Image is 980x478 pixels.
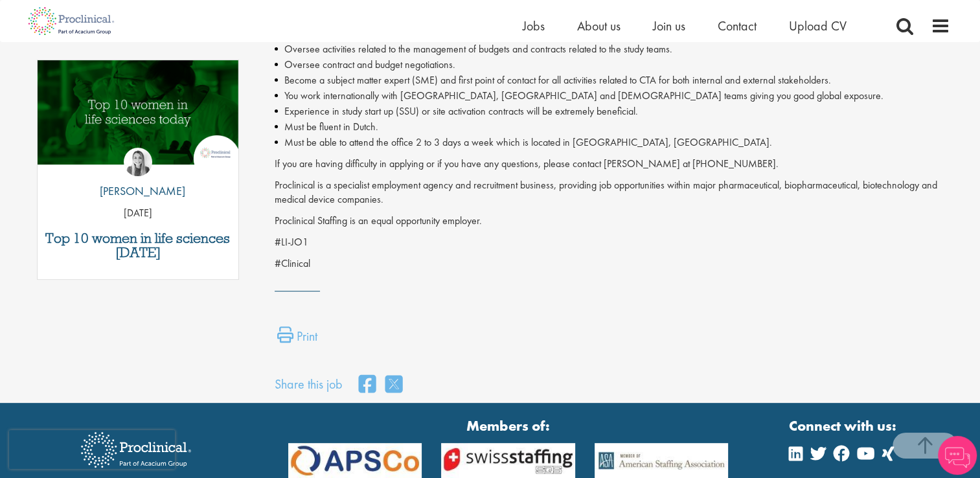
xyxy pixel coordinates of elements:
strong: Connect with us: [789,416,899,436]
img: Proclinical Recruitment [71,423,201,477]
img: Chatbot [938,436,977,475]
li: Oversee activities related to the management of budgets and contracts related to the study teams. [275,41,950,57]
img: Top 10 women in life sciences today [38,60,239,165]
li: Must be able to attend the office 2 to 3 days a week which is located in [GEOGRAPHIC_DATA], [GEOG... [275,135,950,150]
p: Proclinical Staffing is an equal opportunity employer. [275,214,950,229]
li: Experience in study start up (SSU) or site activation contracts will be extremely beneficial. [275,104,950,119]
a: Link to a post [38,60,239,175]
p: Proclinical is a specialist employment agency and recruitment business, providing job opportuniti... [275,178,950,208]
a: Print [277,326,317,352]
strong: Members of: [288,416,729,436]
li: You work internationally with [GEOGRAPHIC_DATA], [GEOGRAPHIC_DATA] and [DEMOGRAPHIC_DATA] teams g... [275,88,950,104]
a: Contact [718,17,757,34]
a: About us [577,17,621,34]
p: #Clinical [275,256,950,271]
a: share on twitter [385,371,402,399]
li: Become a subject matter expert (SME) and first point of contact for all activities related to CTA... [275,73,950,88]
a: Upload CV [789,17,847,34]
li: Must be fluent in Dutch. [275,119,950,135]
li: Oversee contract and budget negotiations. [275,57,950,73]
a: share on facebook [359,371,376,399]
p: [DATE] [38,206,239,221]
a: Hannah Burke [PERSON_NAME] [90,148,185,206]
p: #LI-JO1 [275,235,950,250]
p: [PERSON_NAME] [90,183,185,199]
iframe: reCAPTCHA [9,430,175,469]
a: Jobs [523,17,545,34]
a: Join us [653,17,685,34]
a: Top 10 women in life sciences [DATE] [44,231,233,260]
label: Share this job [275,375,343,394]
p: If you are having difficulty in applying or if you have any questions, please contact [PERSON_NAM... [275,157,950,172]
img: Hannah Burke [124,148,152,176]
